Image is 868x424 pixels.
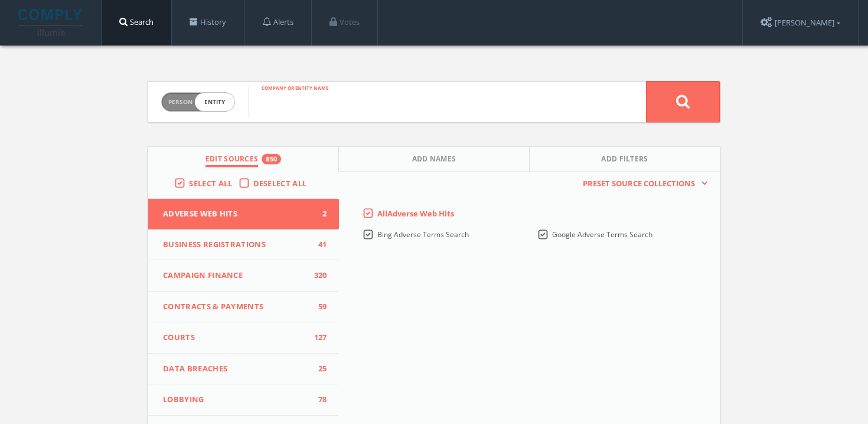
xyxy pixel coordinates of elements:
span: 320 [309,270,327,281]
div: 850 [262,154,281,164]
button: Courts127 [148,322,339,354]
img: illumis [18,9,84,36]
button: Edit Sources850 [148,147,339,172]
button: Lobbying78 [148,384,339,416]
span: Add Names [412,154,456,167]
span: 41 [309,239,327,251]
span: Courts [163,332,309,344]
span: Lobbying [163,394,309,406]
span: 25 [309,363,327,375]
span: Preset Source Collections [577,178,701,190]
button: Add Names [339,147,530,172]
span: Business Registrations [163,239,309,251]
span: Google Adverse Terms Search [552,229,652,239]
span: Contracts & Payments [163,301,309,313]
button: Business Registrations41 [148,229,339,261]
span: All Adverse Web Hits [377,208,454,219]
span: 78 [309,394,327,406]
button: Adverse Web Hits2 [148,199,339,229]
span: Person [168,98,192,106]
button: Data Breaches25 [148,354,339,385]
span: Select All [189,178,232,189]
span: Deselect All [253,178,307,189]
span: 127 [309,332,327,344]
span: Bing Adverse Terms Search [377,229,469,239]
span: 59 [309,301,327,313]
span: Edit Sources [205,154,259,167]
button: Contracts & Payments59 [148,292,339,323]
span: Add Filters [601,154,648,167]
span: Adverse Web Hits [163,208,309,220]
span: Data Breaches [163,363,309,375]
span: 2 [309,208,327,220]
span: entity [195,93,234,111]
span: Campaign Finance [163,270,309,281]
button: Preset Source Collections [577,178,708,190]
button: Add Filters [530,147,720,172]
button: Campaign Finance320 [148,260,339,292]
